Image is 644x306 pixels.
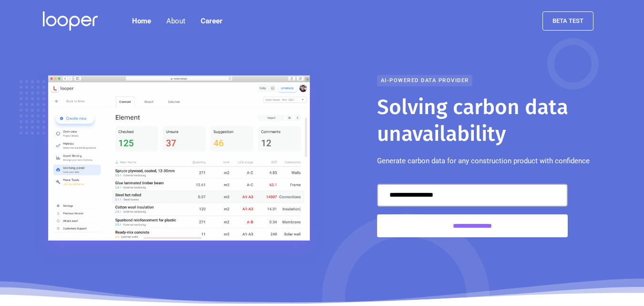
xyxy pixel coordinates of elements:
[193,11,230,31] a: Career
[542,11,593,31] a: beta test
[166,15,185,27] div: About
[124,11,159,31] a: Home
[377,184,568,237] form: Email Form
[159,11,193,31] div: About
[377,75,472,86] div: AI-powered data provider
[377,94,601,148] h1: Solving carbon data unavailability
[377,155,590,167] p: Generate carbon data for any construction product with confidence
